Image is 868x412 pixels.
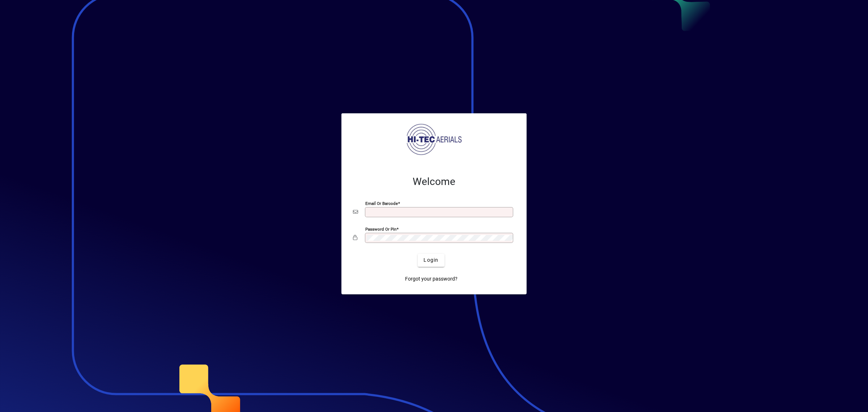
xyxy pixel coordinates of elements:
button: Login [418,254,444,267]
mat-label: Password or Pin [365,226,396,231]
span: Forgot your password? [405,275,458,283]
h2: Welcome [353,176,515,188]
span: Login [424,256,438,264]
a: Forgot your password? [402,273,460,286]
mat-label: Email or Barcode [365,201,398,206]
